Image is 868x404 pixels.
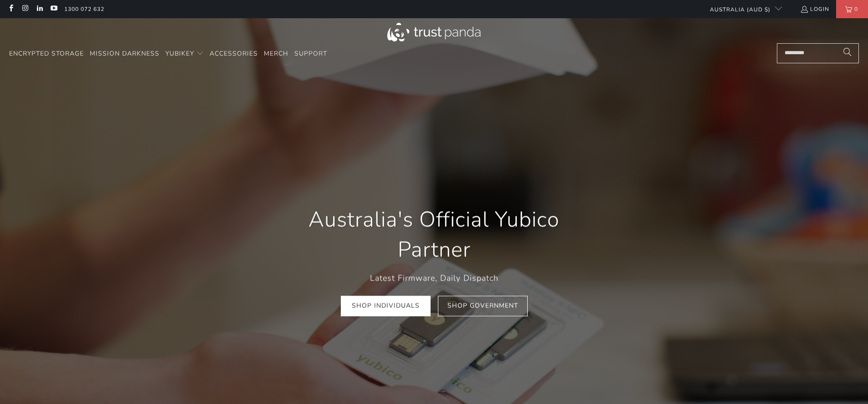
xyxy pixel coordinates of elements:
span: Accessories [210,49,258,58]
a: Trust Panda Australia on LinkedIn [36,5,43,13]
a: 1300 072 632 [64,4,104,14]
a: Trust Panda Australia on Instagram [21,5,29,13]
a: Encrypted Storage [9,43,84,65]
span: YubiKey [165,49,194,58]
a: Trust Panda Australia on Facebook [7,5,15,13]
p: Latest Firmware, Daily Dispatch [284,271,585,285]
h1: Australia's Official Yubico Partner [284,205,585,265]
input: Search... [777,43,859,63]
a: Login [800,4,829,14]
span: Mission Darkness [90,49,159,58]
a: Support [294,43,327,65]
nav: Translation missing: en.navigation.header.main_nav [9,43,327,65]
a: Shop Government [438,296,528,317]
span: Merch [264,49,288,58]
summary: YubiKey [165,43,204,65]
a: Trust Panda Australia on YouTube [50,5,57,13]
a: Accessories [210,43,258,65]
span: Support [294,49,327,58]
a: Shop Individuals [341,296,431,317]
a: Mission Darkness [90,43,159,65]
span: Encrypted Storage [9,49,84,58]
a: Merch [264,43,288,65]
button: Search [836,43,859,63]
img: Trust Panda Australia [387,23,481,41]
